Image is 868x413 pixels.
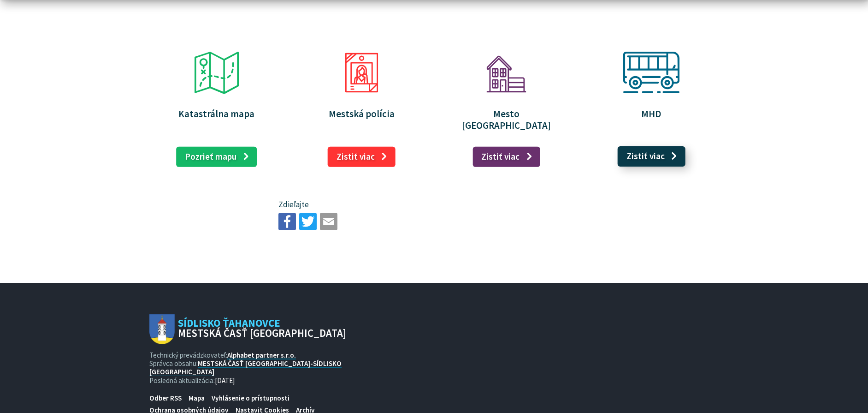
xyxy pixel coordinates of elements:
p: MHD [595,108,708,120]
a: Zistiť viac [618,146,685,167]
a: Mapa [185,392,208,404]
img: Zdieľať na Twitteri [299,213,317,230]
p: Zdieľajte [278,199,590,211]
img: Zdieľať e-mailom [320,213,337,230]
span: Sídlisko Ťahanovce [175,318,347,339]
img: Zdieľať na Facebooku [278,213,296,230]
a: Logo Sídlisko Ťahanovce, prejsť na domovskú stránku. [149,314,347,344]
p: Mestská polícia [305,108,418,120]
a: Vyhlásenie o prístupnosti [208,392,293,404]
img: Prejsť na domovskú stránku [149,314,175,344]
a: Zistiť viac [328,147,396,167]
p: Technický prevádzkovateľ: Správca obsahu: Posledná aktualizácia: [149,351,347,385]
span: Mestská časť [GEOGRAPHIC_DATA] [178,329,346,339]
span: [DATE] [215,376,235,385]
a: Pozrieť mapu [176,147,257,167]
a: MESTSKÁ ČASŤ [GEOGRAPHIC_DATA]-SÍDLISKO [GEOGRAPHIC_DATA] [149,359,342,376]
a: Odber RSS [146,392,185,404]
p: Katastrálna mapa [160,108,273,120]
a: Zistiť viac [472,147,540,167]
a: Alphabet partner s.r.o. [227,351,296,359]
p: Mesto [GEOGRAPHIC_DATA] [450,108,563,131]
